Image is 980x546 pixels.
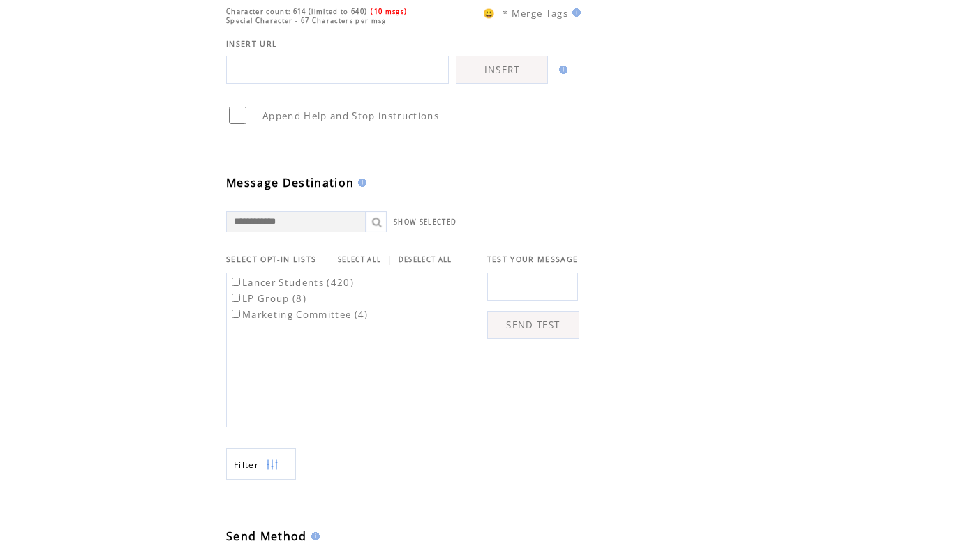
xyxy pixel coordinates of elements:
span: Character count: 614 (limited to 640) [226,7,367,16]
span: (10 msgs) [371,7,407,16]
span: 😀 [483,7,496,20]
input: LP Group (8) [232,294,240,302]
img: help.gif [307,532,320,540]
label: Marketing Committee (4) [229,308,369,321]
img: help.gif [555,66,567,74]
a: SELECT ALL [338,255,381,264]
img: filters.png [266,449,279,480]
span: TEST YOUR MESSAGE [487,255,579,264]
span: * Merge Tags [503,7,568,20]
img: help.gif [354,179,366,187]
label: LP Group (8) [229,292,306,305]
a: SEND TEST [487,311,579,339]
img: help.gif [568,8,581,17]
span: SELECT OPT-IN LISTS [226,255,316,264]
span: INSERT URL [226,39,277,49]
input: Lancer Students (420) [232,278,240,286]
a: SHOW SELECTED [394,218,456,227]
span: | [387,253,392,266]
span: Append Help and Stop instructions [262,109,439,122]
span: Send Method [226,529,307,544]
a: Filter [226,448,296,480]
a: DESELECT ALL [399,255,452,264]
input: Marketing Committee (4) [232,310,240,318]
span: Show filters [234,459,259,471]
label: Lancer Students (420) [229,276,354,289]
span: Special Character - 67 Characters per msg [226,16,387,25]
span: Message Destination [226,175,354,190]
a: INSERT [456,56,548,84]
